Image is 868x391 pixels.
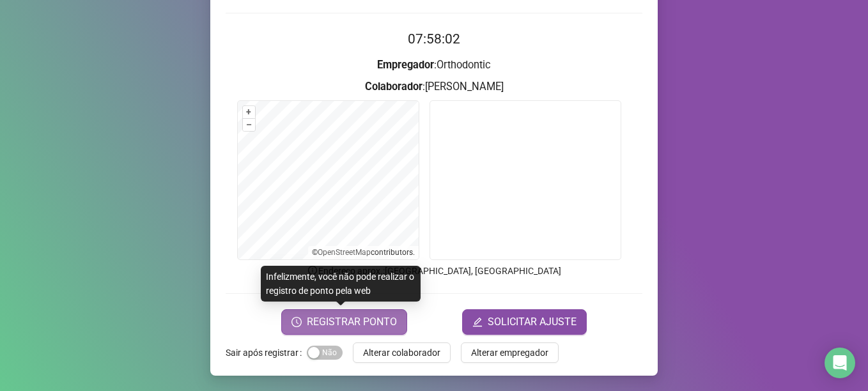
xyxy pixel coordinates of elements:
button: + [243,106,255,118]
div: Open Intercom Messenger [825,348,855,378]
a: OpenStreetMap [318,248,371,257]
h3: : Orthodontic [226,57,642,73]
span: SOLICITAR AJUSTE [488,314,577,330]
button: – [243,119,255,131]
li: © contributors. [312,248,415,257]
label: Sair após registrar [226,342,307,363]
h3: : [PERSON_NAME] [226,79,642,95]
span: Alterar colaborador [363,346,440,360]
span: Alterar empregador [471,346,548,360]
span: REGISTRAR PONTO [307,314,397,330]
span: info-circle [307,264,318,276]
button: REGISTRAR PONTO [281,309,407,335]
strong: Colaborador [365,80,422,93]
p: Endereço aprox. : [GEOGRAPHIC_DATA], [GEOGRAPHIC_DATA] [226,264,642,278]
div: Infelizmente, você não pode realizar o registro de ponto pela web [261,266,421,302]
button: Alterar colaborador [353,342,451,363]
strong: Empregador [377,59,434,71]
span: clock-circle [291,317,302,327]
button: editSOLICITAR AJUSTE [462,309,587,335]
span: edit [472,317,483,327]
time: 07:58:02 [408,31,460,47]
button: Alterar empregador [461,342,559,363]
